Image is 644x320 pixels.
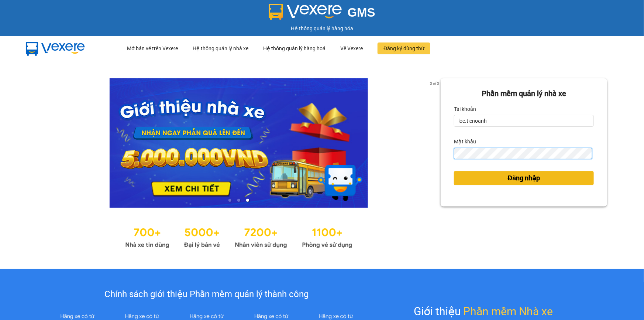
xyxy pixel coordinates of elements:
div: Giới thiệu [414,303,553,320]
img: Statistics.png [125,222,352,251]
input: Tài khoản [454,115,594,127]
label: Tài khoản [454,103,476,115]
button: previous slide / item [37,78,47,208]
button: Đăng nhập [454,171,594,185]
li: slide item 2 [237,199,240,202]
span: Phần mềm Nhà xe [464,303,553,320]
img: logo 2 [269,4,342,20]
span: Đăng nhập [508,173,540,183]
div: Hệ thống quản lý hàng hoá [263,37,326,60]
a: GMS [269,11,375,17]
p: 3 of 3 [428,78,441,88]
div: Phần mềm quản lý nhà xe [454,88,594,99]
li: slide item 3 [246,199,249,202]
div: Về Vexere [340,37,363,60]
label: Mật khẩu [454,136,476,147]
span: Đăng ký dùng thử [383,44,424,52]
div: Hệ thống quản lý hàng hóa [2,24,642,33]
input: Mật khẩu [454,148,592,160]
button: Đăng ký dùng thử [378,42,430,54]
div: Chính sách giới thiệu Phần mềm quản lý thành công [45,287,368,302]
div: Mở bán vé trên Vexere [127,37,178,60]
span: GMS [348,6,375,19]
button: next slide / item [430,78,441,208]
li: slide item 1 [228,199,231,202]
img: mbUUG5Q.png [18,36,92,61]
div: Hệ thống quản lý nhà xe [193,37,248,60]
